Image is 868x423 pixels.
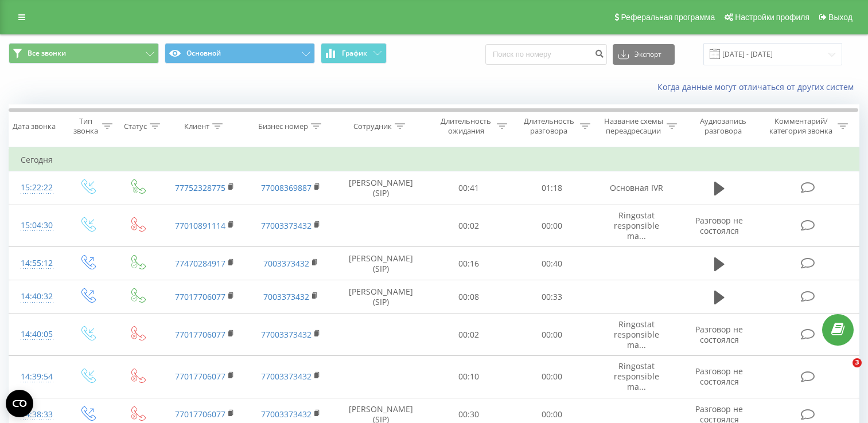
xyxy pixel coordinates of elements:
[165,43,315,64] button: Основной
[124,122,147,131] div: Статус
[6,390,33,417] button: Open CMP widget
[695,366,743,387] span: Разговор не состоялся
[427,205,511,247] td: 00:02
[21,252,50,275] div: 14:55:12
[613,44,675,65] button: Экспорт
[614,361,659,392] span: Ringostat responsible ma...
[828,13,853,22] span: Выход
[13,122,56,131] div: Дата звонка
[184,122,209,131] div: Клиент
[614,319,659,350] span: Ringostat responsible ma...
[427,247,511,280] td: 00:16
[520,116,577,136] div: Длительность разговора
[258,122,308,131] div: Бизнес номер
[28,49,66,58] span: Все звонки
[853,358,862,367] span: 3
[829,358,857,386] iframe: Intercom live chat
[735,13,809,22] span: Настройки профиля
[261,371,312,382] a: 77003373432
[353,122,392,131] div: Сотрудник
[427,356,511,398] td: 00:10
[21,366,50,388] div: 14:39:54
[261,220,312,231] a: 77003373432
[261,329,312,340] a: 77003373432
[485,44,607,65] input: Поиск по номеру
[21,177,50,199] div: 15:22:22
[768,116,835,136] div: Комментарий/категория звонка
[9,43,159,64] button: Все звонки
[72,116,99,136] div: Тип звонка
[175,291,225,302] a: 77017706077
[21,323,50,346] div: 14:40:05
[510,356,593,398] td: 00:00
[175,371,225,382] a: 77017706077
[175,409,225,420] a: 77017706077
[334,247,427,280] td: [PERSON_NAME] (SIP)
[621,13,715,22] span: Реферальная программа
[695,215,743,236] span: Разговор не состоялся
[175,182,225,193] a: 77752328775
[614,210,659,241] span: Ringostat responsible ma...
[175,220,225,231] a: 77010891114
[342,49,367,57] span: График
[175,329,225,340] a: 77017706077
[21,285,50,308] div: 14:40:32
[21,214,50,237] div: 15:04:30
[427,280,511,314] td: 00:08
[175,258,225,269] a: 77470284917
[604,116,664,136] div: Название схемы переадресации
[261,409,312,420] a: 77003373432
[334,171,427,205] td: [PERSON_NAME] (SIP)
[510,314,593,356] td: 00:00
[427,171,511,205] td: 00:41
[657,81,859,92] a: Когда данные могут отличаться от других систем
[321,43,387,64] button: График
[510,280,593,314] td: 00:33
[593,171,679,205] td: Основная IVR
[263,258,309,269] a: 7003373432
[334,280,427,314] td: [PERSON_NAME] (SIP)
[510,205,593,247] td: 00:00
[695,324,743,345] span: Разговор не состоялся
[261,182,312,193] a: 77008369887
[690,116,757,136] div: Аудиозапись разговора
[438,116,495,136] div: Длительность ожидания
[510,247,593,280] td: 00:40
[427,314,511,356] td: 00:02
[9,148,859,171] td: Сегодня
[510,171,593,205] td: 01:18
[263,291,309,302] a: 7003373432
